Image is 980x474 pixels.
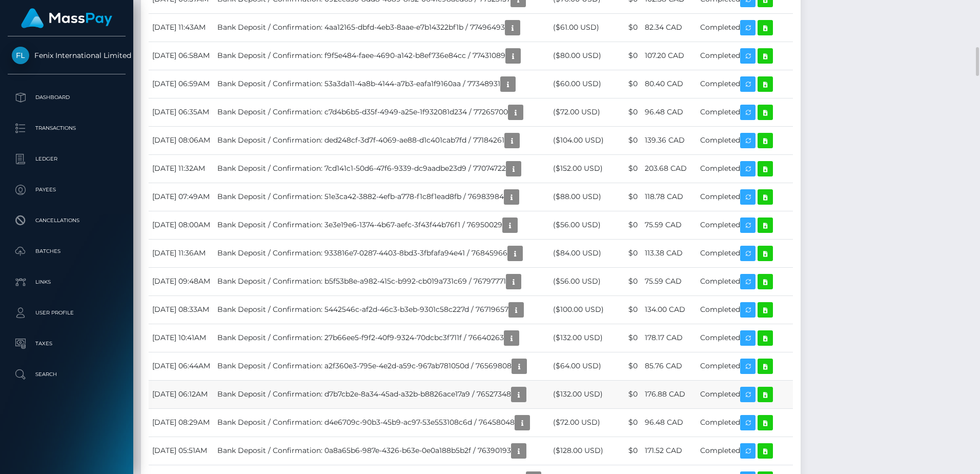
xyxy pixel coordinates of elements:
td: ($80.00 USD) [549,42,615,70]
td: $0 [615,352,641,380]
td: Completed [697,380,793,408]
td: ($72.00 USD) [549,98,615,126]
td: [DATE] 05:51AM [149,437,214,465]
td: [DATE] 08:33AM [149,295,214,324]
td: ($60.00 USD) [549,70,615,98]
td: 178.17 CAD [641,324,697,352]
td: Bank Deposit / Confirmation: c7d4b6b5-d35f-4949-a25e-1f932081d234 / 77265700 [214,98,549,126]
td: Bank Deposit / Confirmation: f9f5e484-faee-4690-a142-b8ef736e84cc / 77431089 [214,42,549,70]
td: [DATE] 06:59AM [149,70,214,98]
td: ($64.00 USD) [549,352,615,380]
td: 96.48 CAD [641,98,697,126]
td: $0 [615,98,641,126]
td: [DATE] 11:32AM [149,154,214,183]
td: 171.52 CAD [641,437,697,465]
td: $0 [615,295,641,324]
a: Batches [8,239,126,264]
td: ($100.00 USD) [549,295,615,324]
td: $0 [615,126,641,154]
td: Bank Deposit / Confirmation: 7cd141c1-50d6-47f6-9339-dc9aadbe23d9 / 77074722 [214,154,549,183]
td: $0 [615,13,641,42]
td: Completed [697,324,793,352]
td: Completed [697,211,793,239]
img: Fenix International Limited [12,47,29,64]
td: Completed [697,239,793,267]
td: [DATE] 09:48AM [149,267,214,295]
td: [DATE] 06:35AM [149,98,214,126]
a: Ledger [8,146,126,172]
td: 82.34 CAD [641,13,697,42]
td: Completed [697,13,793,42]
td: Completed [697,408,793,437]
td: Bank Deposit / Confirmation: 4aa12165-dbfd-4eb3-8aae-e7b14322bf1b / 77496493 [214,13,549,42]
a: Links [8,269,126,295]
td: [DATE] 11:36AM [149,239,214,267]
td: Completed [697,267,793,295]
td: 176.88 CAD [641,380,697,408]
td: ($84.00 USD) [549,239,615,267]
td: Completed [697,42,793,70]
td: Bank Deposit / Confirmation: ded248cf-3d7f-4069-ae88-d1c401cab7fd / 77184261 [214,126,549,154]
td: Completed [697,352,793,380]
td: ($152.00 USD) [549,154,615,183]
td: [DATE] 08:00AM [149,211,214,239]
td: Completed [697,154,793,183]
td: ($132.00 USD) [549,324,615,352]
td: 113.38 CAD [641,239,697,267]
a: Dashboard [8,85,126,110]
td: $0 [615,42,641,70]
td: $0 [615,239,641,267]
td: Bank Deposit / Confirmation: 5442546c-af2d-46c3-b3eb-9301c58c227d / 76719657 [214,295,549,324]
td: ($88.00 USD) [549,183,615,211]
td: $0 [615,183,641,211]
span: Fenix International Limited [8,51,126,60]
td: [DATE] 08:29AM [149,408,214,437]
td: Bank Deposit / Confirmation: 3e3e19e6-1374-4b67-aefc-3f43f44b76f1 / 76950029 [214,211,549,239]
td: ($132.00 USD) [549,380,615,408]
p: Payees [12,182,121,197]
td: $0 [615,267,641,295]
td: [DATE] 11:43AM [149,13,214,42]
td: Completed [697,295,793,324]
td: [DATE] 06:12AM [149,380,214,408]
td: Completed [697,183,793,211]
p: Cancellations [12,213,121,228]
td: $0 [615,380,641,408]
td: [DATE] 06:58AM [149,42,214,70]
td: 85.76 CAD [641,352,697,380]
td: $0 [615,408,641,437]
td: 96.48 CAD [641,408,697,437]
td: 203.68 CAD [641,154,697,183]
td: [DATE] 06:44AM [149,352,214,380]
td: Completed [697,98,793,126]
td: ($61.00 USD) [549,13,615,42]
td: [DATE] 10:41AM [149,324,214,352]
a: Search [8,362,126,387]
p: Search [12,367,121,382]
a: Cancellations [8,208,126,233]
td: Completed [697,70,793,98]
td: $0 [615,437,641,465]
td: 118.78 CAD [641,183,697,211]
td: $0 [615,211,641,239]
td: Bank Deposit / Confirmation: 27b66ee5-f9f2-40f9-9324-70dcbc3f711f / 76640263 [214,324,549,352]
td: ($56.00 USD) [549,211,615,239]
a: User Profile [8,300,126,326]
a: Taxes [8,331,126,357]
a: Transactions [8,115,126,141]
p: Dashboard [12,90,121,105]
td: ($72.00 USD) [549,408,615,437]
td: Bank Deposit / Confirmation: d7b7cb2e-8a34-45ad-a32b-b8826ace17a9 / 76527348 [214,380,549,408]
td: Bank Deposit / Confirmation: a2f360e3-795e-4e2d-a59c-967ab781050d / 76569808 [214,352,549,380]
td: Bank Deposit / Confirmation: b5f53b8e-a982-415c-b992-cb019a731c69 / 76797771 [214,267,549,295]
td: 75.59 CAD [641,267,697,295]
td: ($104.00 USD) [549,126,615,154]
td: [DATE] 07:49AM [149,183,214,211]
p: Taxes [12,336,121,351]
td: 80.40 CAD [641,70,697,98]
p: Ledger [12,151,121,167]
td: Completed [697,126,793,154]
td: Completed [697,437,793,465]
a: Payees [8,177,126,203]
td: ($128.00 USD) [549,437,615,465]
